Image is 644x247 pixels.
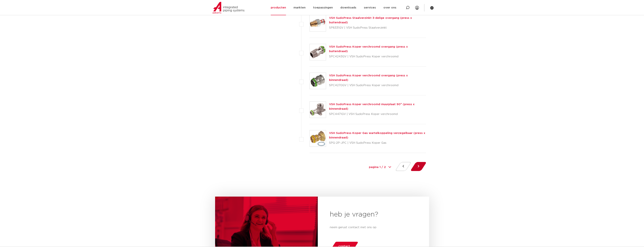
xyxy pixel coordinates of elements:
[329,45,408,53] a: VSH SudoPress Koper verchroomd overgang (press x buitendraad)
[329,17,412,24] a: VSH SudoPress Staalverzinkt 3-delige overgang (press x buitendraad)
[310,44,326,60] img: Thumbnail for VSH SudoPress Koper verchroomd overgang (press x buitendraad)
[329,140,426,146] p: SPG-2P-JPC | VSH SudoPress Koper Gas
[330,210,417,219] h2: heb je vragen?
[310,130,326,147] img: Thumbnail for VSH SudoPress Koper Gas wartelkoppeling verzegelbaar (press x binnendraad)
[329,103,415,110] a: VSH SudoPress Koper verchroomd muurplaat 90° (press x binnendraad)
[329,54,426,60] p: SPC4243GV | VSH SudoPress Koper verchroomd
[329,74,408,81] a: VSH SudoPress Koper verchroomd overgang (press x binnendraad)
[329,111,426,117] p: SPC4471GV | VSH SudoPress Koper verchroomd
[329,25,426,31] p: SP8331GV | VSH SudoPress Staalverzinkt
[310,102,326,118] img: Thumbnail for VSH SudoPress Koper verchroomd muurplaat 90° (press x binnendraad)
[329,132,425,139] a: VSH SudoPress Koper Gas wartelkoppeling verzegelbaar (press x binnendraad)
[329,82,426,88] p: SPC4270GV | VSH SudoPress Koper verchroomd
[330,225,417,230] p: neem gerust contact met ons op
[310,73,326,89] img: Thumbnail for VSH SudoPress Koper verchroomd overgang (press x binnendraad)
[310,15,326,31] img: Thumbnail for VSH SudoPress Staalverzinkt 3-delige overgang (press x buitendraad)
